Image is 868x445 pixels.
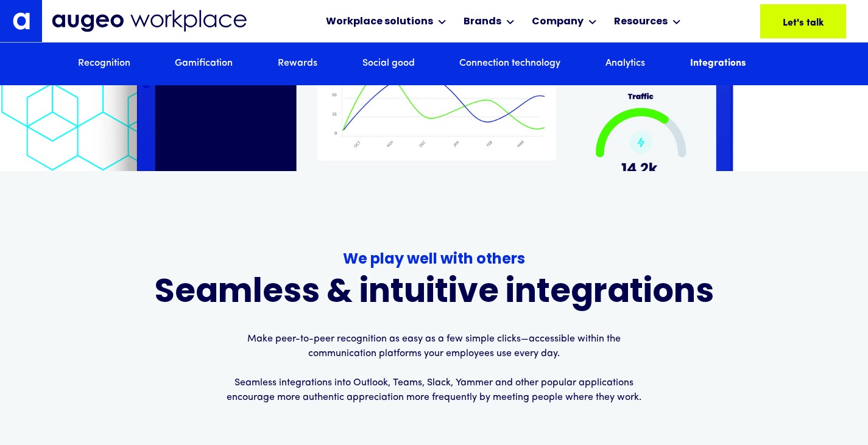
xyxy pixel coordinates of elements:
p: Make peer-to-peer recognition as easy as a few simple clicks—accessible within the communication ... [225,332,644,405]
a: Rewards [278,57,317,71]
img: Augeo's "a" monogram decorative logo in white. [13,12,30,29]
a: Let's talk [760,4,846,38]
div: Resources [614,15,668,29]
a: Integrations [690,57,746,71]
div: Workplace solutions [326,15,433,29]
img: Augeo Workplace business unit full logo in mignight blue. [52,10,247,32]
a: Social good [362,57,415,71]
a: Recognition [78,57,130,71]
a: Connection technology [459,57,560,71]
div: Company [532,15,584,29]
a: Gamification [175,57,233,71]
h3: Seamless & intuitive integrations [155,276,714,312]
div: We play well with others [155,249,714,271]
a: Analytics [605,57,645,71]
div: Brands [464,15,501,29]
